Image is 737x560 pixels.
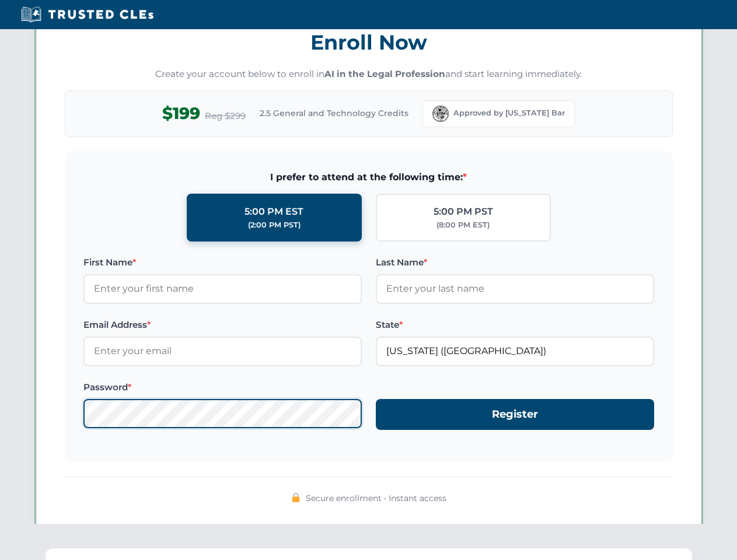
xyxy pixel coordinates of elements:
[376,399,654,430] button: Register
[83,380,362,394] label: Password
[434,204,493,219] div: 5:00 PM PST
[260,107,408,120] span: 2.5 General and Technology Credits
[291,493,301,502] img: 🔒
[83,337,362,366] input: Enter your email
[162,100,200,127] span: $199
[376,274,654,303] input: Enter your last name
[83,256,362,269] label: First Name
[453,107,565,119] span: Approved by [US_STATE] Bar
[436,219,490,231] div: (8:00 PM EST)
[376,256,654,269] label: Last Name
[18,6,157,23] img: Trusted CLEs
[205,109,246,123] span: Reg $299
[83,170,654,185] span: I prefer to attend at the following time:
[324,68,445,79] strong: AI in the Legal Profession
[432,106,449,122] img: Florida Bar
[248,219,301,231] div: (2:00 PM PST)
[83,274,362,303] input: Enter your first name
[376,318,654,332] label: State
[65,24,673,61] h3: Enroll Now
[306,492,446,505] span: Secure enrollment • Instant access
[376,337,654,366] input: Florida (FL)
[83,318,362,332] label: Email Address
[65,68,673,81] p: Create your account below to enroll in and start learning immediately.
[244,204,303,219] div: 5:00 PM EST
